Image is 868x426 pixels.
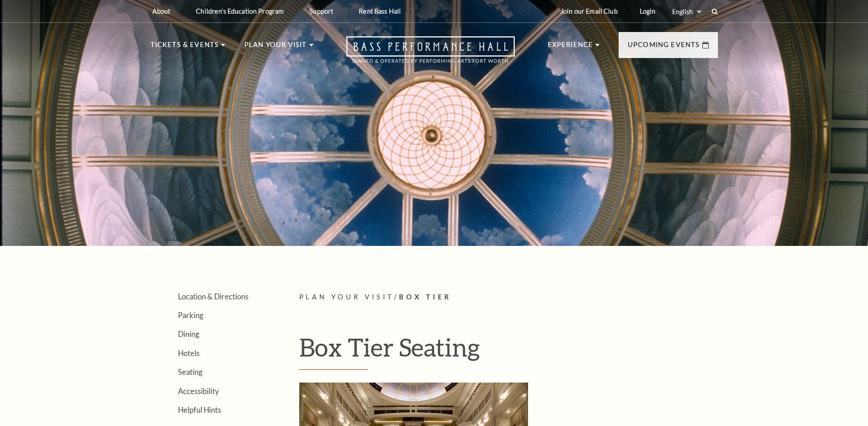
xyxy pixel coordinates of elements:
[244,39,307,56] p: Plan Your Visit
[178,367,202,376] a: Seating
[152,7,171,15] p: About
[299,293,394,301] span: Plan Your Visit
[178,349,199,357] a: Hotels
[299,332,718,370] h1: Box Tier Seating
[628,39,700,56] p: Upcoming Events
[359,7,401,15] p: Rent Bass Hall
[178,387,219,395] a: Accessibility
[299,292,718,303] p: /
[151,39,219,56] p: Tickets & Events
[178,311,203,319] a: Parking
[670,7,703,16] select: Select:
[196,7,284,15] p: Children's Education Program
[178,405,221,414] a: Helpful Hints
[309,7,333,15] p: Support
[399,293,452,301] span: Box Tier
[178,292,248,301] a: Location & Directions
[548,39,593,56] p: Experience
[178,330,199,338] a: Dining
